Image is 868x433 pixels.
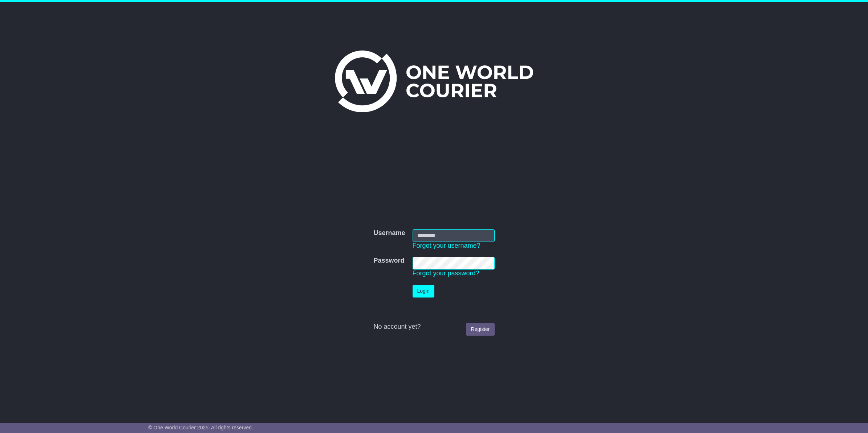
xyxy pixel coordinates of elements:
[413,270,479,277] a: Forgot your password?
[373,229,405,237] label: Username
[413,285,434,298] button: Login
[373,323,494,331] div: No account yet?
[148,425,253,430] span: © One World Courier 2025. All rights reserved.
[413,242,480,249] a: Forgot your username?
[373,257,404,265] label: Password
[466,323,494,336] a: Register
[335,50,533,112] img: One World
